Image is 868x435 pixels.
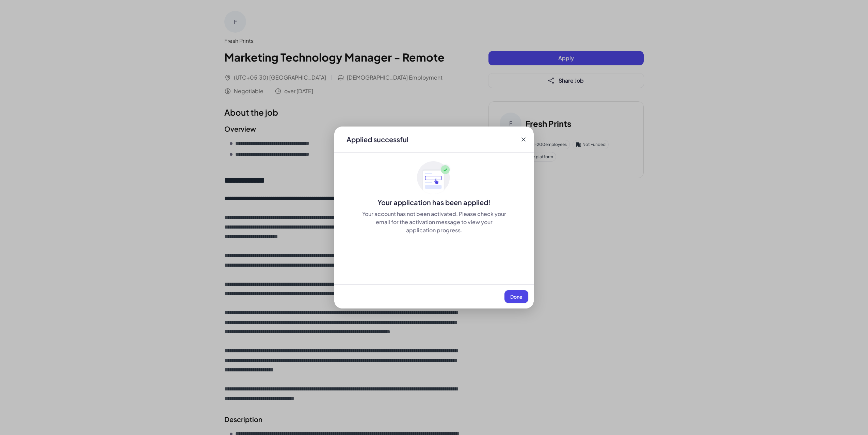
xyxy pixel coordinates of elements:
[347,135,408,144] div: Applied successful
[417,161,451,195] img: ApplyedMaskGroup3.svg
[510,294,523,300] span: Done
[361,210,507,234] div: Your account has not been activated. Please check your email for the activation message to view y...
[334,198,534,207] div: Your application has been applied!
[504,290,528,303] button: Done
